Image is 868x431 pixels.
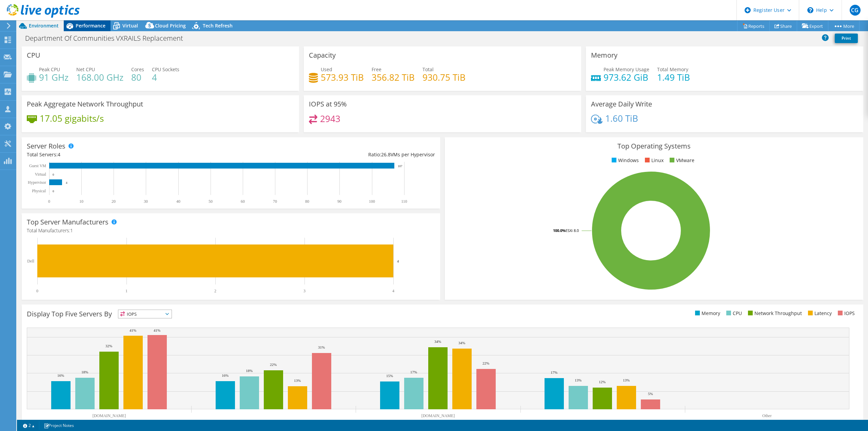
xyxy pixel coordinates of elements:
li: Memory [693,310,720,317]
text: 0 [48,199,50,204]
span: IOPS [118,310,172,318]
text: 34% [458,341,465,345]
text: 110 [401,199,407,204]
text: 50 [209,199,213,204]
h4: 573.93 TiB [321,74,364,81]
li: Windows [610,157,639,164]
div: Total Servers: [27,151,231,158]
span: Total Memory [657,66,688,73]
h3: Memory [591,52,617,59]
h4: Total Manufacturers: [27,227,435,234]
text: Virtual [35,172,46,177]
span: 1 [70,227,73,234]
li: CPU [725,310,742,317]
span: Tech Refresh [203,22,233,29]
text: 13% [575,378,581,382]
text: 100 [369,199,375,204]
text: 30 [144,199,148,204]
text: 32% [105,344,112,348]
text: 12% [599,380,606,384]
span: Environment [29,22,59,29]
text: 31% [318,345,325,349]
h3: Capacity [309,52,336,59]
text: Other [762,413,771,418]
tspan: 100.0% [553,228,566,233]
h3: Server Roles [27,142,65,150]
h1: Department Of Communities VXRAILS Replacement [22,35,194,42]
h4: 2943 [320,115,340,122]
h4: 80 [131,74,144,81]
span: Virtual [122,22,138,29]
li: Latency [806,310,832,317]
h3: CPU [27,52,40,59]
text: 16% [57,373,64,377]
a: Print [835,34,858,43]
h3: Peak Aggregate Network Throughput [27,100,143,108]
a: More [828,21,860,31]
span: Peak Memory Usage [604,66,649,73]
text: 80 [305,199,309,204]
svg: \n [807,7,813,13]
text: 16% [222,373,229,377]
text: 17% [551,370,557,374]
span: Performance [76,22,105,29]
h3: Top Server Manufacturers [27,218,108,226]
a: 2 [18,421,39,430]
text: 4 [392,289,394,293]
span: Net CPU [76,66,95,73]
text: 4 [397,259,399,263]
text: 0 [53,173,54,176]
div: Ratio: VMs per Hypervisor [231,151,435,158]
text: 41% [130,328,136,332]
text: 22% [482,361,489,365]
text: 40 [176,199,180,204]
li: VMware [668,157,694,164]
h4: 1.49 TiB [657,74,690,81]
a: Project Notes [39,421,79,430]
text: 13% [294,378,301,383]
span: Free [372,66,381,73]
h4: 930.75 TiB [422,74,466,81]
text: 22% [270,363,277,367]
a: Reports [737,21,770,31]
text: 70 [273,199,277,204]
text: 5% [648,392,653,396]
text: 18% [246,369,253,373]
h4: 1.60 TiB [605,115,638,122]
tspan: ESXi 8.0 [566,228,579,233]
text: [DOMAIN_NAME] [421,413,455,418]
span: Used [321,66,332,73]
span: Cores [131,66,144,73]
span: 4 [58,151,60,158]
h3: Average Daily Write [591,100,652,108]
text: 0 [53,190,54,193]
li: IOPS [836,310,855,317]
text: 20 [112,199,116,204]
text: 10 [79,199,83,204]
span: CPU Sockets [152,66,179,73]
text: Dell [27,259,34,263]
h4: 4 [152,74,179,81]
text: 90 [337,199,341,204]
span: CG [850,5,861,16]
span: Cloud Pricing [155,22,186,29]
h4: 356.82 TiB [372,74,415,81]
text: [DOMAIN_NAME] [93,413,126,418]
text: 15% [386,374,393,378]
h4: 17.05 gigabits/s [40,115,104,122]
text: 60 [241,199,245,204]
h4: 91 GHz [39,74,68,81]
a: Share [769,21,797,31]
text: 3 [303,289,305,293]
h4: 168.00 GHz [76,74,123,81]
h3: IOPS at 95% [309,100,347,108]
text: 1 [125,289,127,293]
text: Hypervisor [28,180,46,185]
h3: Top Operating Systems [450,142,858,150]
a: Export [797,21,828,31]
h4: 973.62 GiB [604,74,649,81]
text: 17% [410,370,417,374]
text: 2 [214,289,216,293]
text: 41% [154,328,160,332]
text: 34% [434,339,441,344]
